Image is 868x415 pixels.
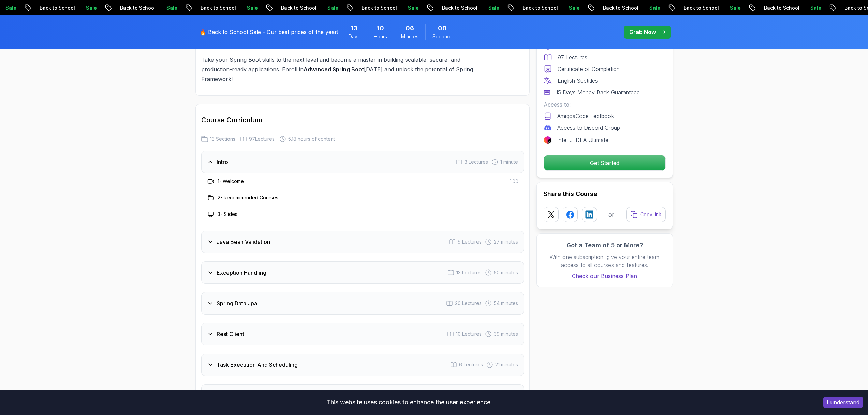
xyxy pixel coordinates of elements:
[218,211,237,218] h3: 3 - Slides
[456,331,482,337] span: 10 Lectures
[217,268,266,277] h3: Exception Handling
[544,272,666,280] a: Check our Business Plan
[217,158,228,166] h3: Intro
[719,4,741,11] p: Sale
[459,361,483,368] span: 6 Lectures
[201,354,524,376] button: Task Execution And Scheduling6 Lectures 21 minutes
[639,4,661,11] p: Sale
[494,300,518,307] span: 54 minutes
[397,4,419,11] p: Sale
[5,395,813,410] div: This website uses cookies to enhance the user experience.
[351,24,357,33] span: 13 Days
[217,299,257,307] h3: Spring Data Jpa
[558,4,580,11] p: Sale
[201,323,524,345] button: Rest Client10 Lectures 39 minutes
[558,53,587,61] p: 97 Lectures
[753,4,800,11] p: Back to School
[304,66,364,73] strong: Advanced Spring Boot
[544,155,665,170] p: Get Started
[438,24,447,33] span: 0 Seconds
[557,124,620,132] p: Access to Discord Group
[544,155,666,171] button: Get Started
[217,238,270,246] h3: Java Bean Validation
[270,4,317,11] p: Back to School
[544,253,666,269] p: With one subscription, give your entire team access to all courses and features.
[217,330,244,338] h3: Rest Client
[494,269,518,276] span: 50 minutes
[351,4,397,11] p: Back to School
[401,33,418,40] span: Minutes
[823,397,863,408] button: Accept cookies
[29,4,75,11] p: Back to School
[210,136,235,142] span: 13 Sections
[458,238,482,245] span: 9 Lectures
[673,4,719,11] p: Back to School
[592,4,639,11] p: Back to School
[478,4,500,11] p: Sale
[510,178,518,185] span: 1:00
[406,24,414,33] span: 6 Minutes
[201,384,524,407] button: Application Configuration8 Lectures 36 minutes
[156,4,178,11] p: Sale
[544,189,666,199] h2: Share this Course
[349,33,360,40] span: Days
[557,136,608,144] p: IntelliJ IDEA Ultimate
[544,136,552,144] img: jetbrains logo
[75,4,97,11] p: Sale
[374,33,387,40] span: Hours
[544,240,666,250] h3: Got a Team of 5 or More?
[629,28,656,36] p: Grab Now
[201,55,491,84] p: Take your Spring Boot skills to the next level and become a master in building scalable, secure, ...
[218,178,244,185] h3: 1 - Welcome
[455,300,482,307] span: 20 Lectures
[557,112,614,120] p: AmigosCode Textbook
[377,24,384,33] span: 10 Hours
[494,331,518,337] span: 39 minutes
[512,4,558,11] p: Back to School
[558,77,598,85] p: English Subtitles
[201,151,524,173] button: Intro3 Lectures 1 minute
[608,210,614,219] p: or
[432,33,453,40] span: Seconds
[317,4,339,11] p: Sale
[558,65,620,73] p: Certificate of Completion
[456,269,482,276] span: 13 Lectures
[640,211,661,218] p: Copy link
[626,207,666,222] button: Copy link
[494,238,518,245] span: 27 minutes
[190,4,236,11] p: Back to School
[201,261,524,284] button: Exception Handling13 Lectures 50 minutes
[109,4,156,11] p: Back to School
[217,361,298,369] h3: Task Execution And Scheduling
[201,115,524,125] h2: Course Curriculum
[556,88,640,96] p: 15 Days Money Back Guaranteed
[495,361,518,368] span: 21 minutes
[236,4,258,11] p: Sale
[201,292,524,315] button: Spring Data Jpa20 Lectures 54 minutes
[500,158,518,165] span: 1 minute
[431,4,478,11] p: Back to School
[201,231,524,253] button: Java Bean Validation9 Lectures 27 minutes
[465,158,488,165] span: 3 Lectures
[544,100,666,109] p: Access to:
[249,136,275,142] span: 97 Lectures
[218,194,278,201] h3: 2 - Recommended Courses
[288,136,335,142] span: 5.18 hours of content
[200,28,338,36] p: 🔥 Back to School Sale - Our best prices of the year!
[800,4,822,11] p: Sale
